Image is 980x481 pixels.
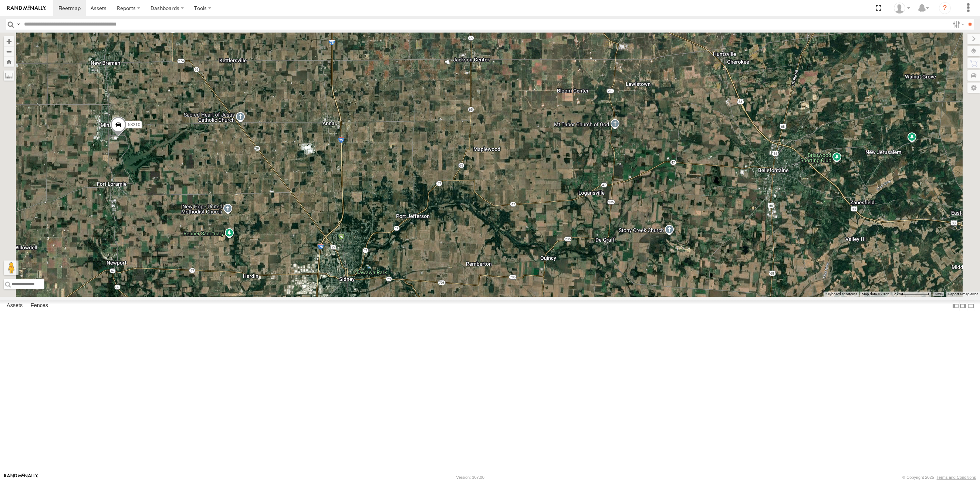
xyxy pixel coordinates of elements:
[456,475,484,480] div: Version: 307.00
[892,292,931,297] button: Map Scale: 2 km per 69 pixels
[939,2,951,14] i: ?
[891,3,913,14] div: Miky Transport
[862,292,889,296] span: Map data ©2025
[948,292,978,296] a: Report a map error
[937,475,976,480] a: Terms and Conditions
[4,36,14,46] button: Zoom in
[950,19,966,30] label: Search Filter Options
[4,46,14,57] button: Zoom out
[16,19,21,30] label: Search Query
[894,292,902,296] span: 2 km
[902,475,976,480] div: © Copyright 2025 -
[967,83,980,93] label: Map Settings
[825,292,857,297] button: Keyboard shortcuts
[4,70,14,81] label: Measure
[27,301,52,311] label: Fences
[935,293,943,296] a: Terms (opens in new tab)
[959,300,967,311] label: Dock Summary Table to the Right
[967,300,974,311] label: Hide Summary Table
[7,6,46,11] img: rand-logo.svg
[128,122,140,127] span: 53210
[4,474,38,481] a: Visit our Website
[4,57,14,67] button: Zoom Home
[3,301,26,311] label: Assets
[4,260,18,275] button: Drag Pegman onto the map to open Street View
[952,300,959,311] label: Dock Summary Table to the Left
